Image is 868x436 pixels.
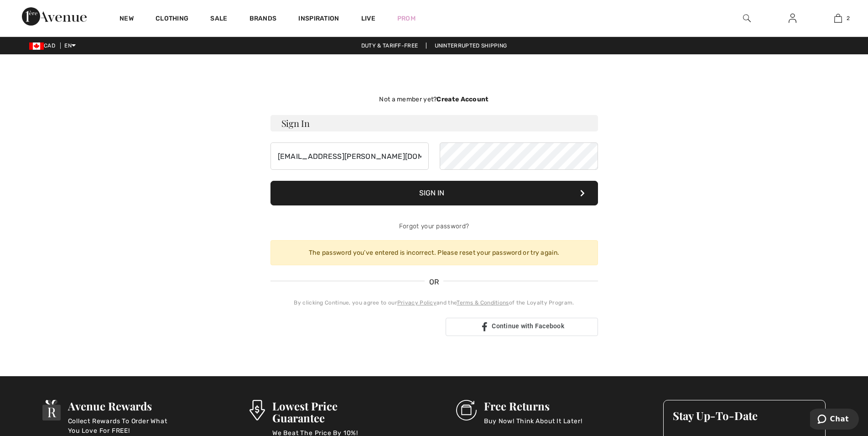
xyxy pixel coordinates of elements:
[272,400,386,424] h3: Lowest Price Guarantee
[446,318,598,336] a: Continue with Facebook
[266,317,443,337] iframe: Sign in with Google Button
[270,181,598,205] button: Sign In
[492,322,564,330] span: Continue with Facebook
[673,410,816,421] h3: Stay Up-To-Date
[22,7,87,26] img: 1ère Avenue
[29,42,44,50] img: Canadian Dollar
[457,299,509,306] a: Terms & Conditions
[270,142,429,170] input: E-mail
[484,400,582,412] h3: Free Returns
[781,13,804,24] a: Sign In
[270,299,598,307] div: By clicking Continue, you agree to our and the of the Loyalty Program.
[298,15,339,24] span: Inspiration
[361,14,375,23] a: Live
[834,13,842,24] img: My Bag
[399,222,469,230] a: Forgot your password?
[156,15,188,24] a: Clothing
[29,42,59,49] span: CAD
[816,13,860,24] a: 2
[68,416,179,435] p: Collect Rewards To Order What You Love For FREE!
[210,15,227,24] a: Sale
[743,13,751,24] img: search the website
[270,95,598,104] div: Not a member yet?
[397,299,437,306] a: Privacy Policy
[249,15,277,24] a: Brands
[847,14,850,22] span: 2
[810,409,859,431] iframe: Opens a widget where you can chat to one of our agents
[425,277,444,288] span: OR
[397,14,416,23] a: Prom
[270,240,598,265] div: The password you’ve entered is incorrect. Please reset your password or try again.
[64,42,76,49] span: EN
[484,416,582,435] p: Buy Now! Think About It Later!
[789,13,796,24] img: My Info
[42,400,61,420] img: Avenue Rewards
[456,400,477,420] img: Free Returns
[437,95,489,103] strong: Create Account
[270,115,598,131] h3: Sign In
[68,400,179,412] h3: Avenue Rewards
[249,400,265,420] img: Lowest Price Guarantee
[120,15,134,24] a: New
[270,317,438,337] div: Sign in with Google. Opens in new tab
